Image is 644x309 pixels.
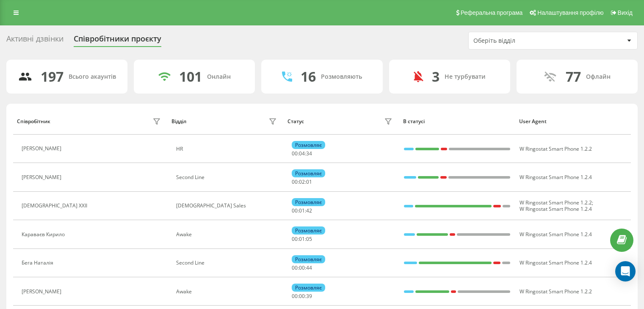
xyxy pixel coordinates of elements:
[292,207,298,214] span: 00
[287,119,304,124] div: Статус
[292,226,325,235] div: Розмовляє
[299,292,305,300] span: 00
[292,141,325,149] div: Розмовляє
[69,73,116,80] div: Всього акаунтів
[22,174,64,180] div: [PERSON_NAME]
[207,73,231,80] div: Онлайн
[176,232,279,237] div: Awake
[292,208,312,214] div: : :
[520,205,592,212] span: W Ringostat Smart Phone 1.2.4
[22,203,89,209] div: [DEMOGRAPHIC_DATA] XXII
[618,9,633,16] span: Вихід
[74,34,161,47] div: Співробітники проєкту
[520,174,592,181] span: W Ringostat Smart Phone 1.2.4
[17,119,50,124] div: Співробітник
[176,146,279,152] div: HR
[306,150,312,157] span: 34
[306,207,312,214] span: 42
[292,178,298,185] span: 00
[6,34,64,47] div: Активні дзвінки
[176,260,279,266] div: Second Line
[292,235,298,243] span: 00
[292,179,312,185] div: : :
[292,150,298,157] span: 00
[292,169,325,177] div: Розмовляє
[176,289,279,295] div: Awake
[22,232,67,237] div: Караваєв Кирило
[306,292,312,300] span: 39
[306,264,312,271] span: 44
[473,37,575,44] div: Оберіть відділ
[299,207,305,214] span: 01
[22,146,64,152] div: [PERSON_NAME]
[176,203,279,209] div: [DEMOGRAPHIC_DATA] Sales
[171,119,186,124] div: Відділ
[519,119,627,124] div: User Agent
[537,9,603,16] span: Налаштування профілю
[520,231,592,238] span: W Ringostat Smart Phone 1.2.4
[321,73,362,80] div: Розмовляють
[520,199,592,206] span: W Ringostat Smart Phone 1.2.2
[520,288,592,295] span: W Ringostat Smart Phone 1.2.2
[306,178,312,185] span: 01
[292,264,298,271] span: 00
[432,69,439,85] div: 3
[445,73,486,80] div: Не турбувати
[615,261,636,281] div: Open Intercom Messenger
[292,293,312,299] div: : :
[292,292,298,300] span: 00
[176,174,279,180] div: Second Line
[292,236,312,242] div: : :
[520,145,592,152] span: W Ringostat Smart Phone 1.2.2
[292,284,325,292] div: Розмовляє
[292,198,325,206] div: Розмовляє
[22,260,55,266] div: Бега Наталія
[41,69,64,85] div: 197
[299,178,305,185] span: 02
[403,119,511,124] div: В статусі
[292,265,312,271] div: : :
[461,9,523,16] span: Реферальна програма
[179,69,202,85] div: 101
[520,259,592,266] span: W Ringostat Smart Phone 1.2.4
[292,151,312,157] div: : :
[306,235,312,243] span: 05
[22,289,64,295] div: [PERSON_NAME]
[299,235,305,243] span: 01
[566,69,581,85] div: 77
[301,69,316,85] div: 16
[586,73,611,80] div: Офлайн
[299,264,305,271] span: 00
[299,150,305,157] span: 04
[292,255,325,263] div: Розмовляє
